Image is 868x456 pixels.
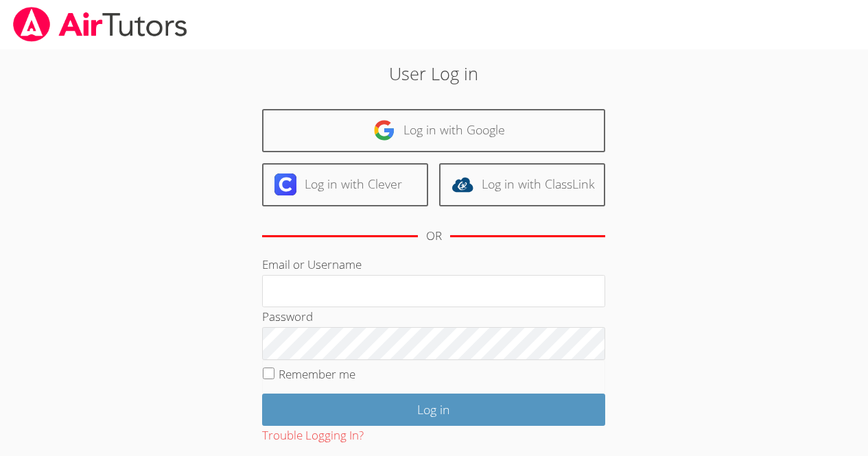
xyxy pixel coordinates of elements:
a: Log in with Clever [262,163,428,206]
a: Log in with ClassLink [439,163,605,206]
img: classlink-logo-d6bb404cc1216ec64c9a2012d9dc4662098be43eaf13dc465df04b49fa7ab582.svg [451,173,473,195]
button: Trouble Logging In? [262,426,364,446]
label: Password [262,309,313,324]
label: Email or Username [262,256,362,272]
label: Remember me [279,366,355,382]
input: Log in [262,394,605,426]
img: clever-logo-6eab21bc6e7a338710f1a6ff85c0baf02591cd810cc4098c63d3a4b26e2feb20.svg [274,173,296,195]
img: google-logo-50288ca7cdecda66e5e0955fdab243c47b7ad437acaf1139b6f446037453330a.svg [373,119,395,141]
div: OR [426,226,442,246]
a: Log in with Google [262,109,605,152]
img: airtutors_banner-c4298cdbf04f3fff15de1276eac7730deb9818008684d7c2e4769d2f7ddbe033.png [12,7,189,42]
h2: User Log in [200,60,668,86]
